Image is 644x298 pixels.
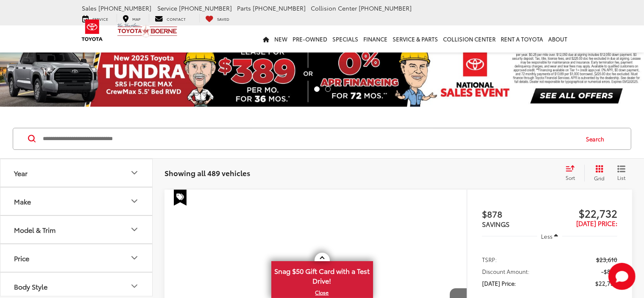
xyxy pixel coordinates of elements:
[14,226,56,234] div: Model & Trim
[14,169,28,177] div: Year
[584,165,611,182] button: Grid View
[129,253,139,263] div: Price
[482,207,550,220] span: $878
[0,159,153,187] button: YearYear
[0,216,153,243] button: Model & TrimModel & Trim
[541,232,552,240] span: Less
[179,4,232,12] span: [PHONE_NUMBER]
[482,255,497,264] span: TSRP:
[596,255,617,264] span: $23,610
[608,263,636,290] button: Toggle Chat Window
[117,14,147,22] a: Map
[546,25,570,52] a: About
[311,4,357,12] span: Collision Center
[617,174,626,181] span: List
[76,17,108,44] img: Toyota
[82,4,97,12] span: Sales
[576,218,617,228] span: [DATE] Price:
[217,16,230,22] span: Saved
[129,281,139,291] div: Body Style
[549,207,617,219] span: $22,732
[117,23,178,38] img: Vic Vaughan Toyota of Boerne
[174,190,187,206] span: Special
[390,25,441,52] a: Service & Parts: Opens in a new tab
[594,174,605,182] span: Grid
[499,25,546,52] a: Rent a Toyota
[578,128,616,149] button: Search
[199,14,236,22] a: My Saved Vehicles
[561,165,584,182] button: Select sort value
[149,14,192,22] a: Contact
[272,25,290,52] a: New
[261,25,272,52] a: Home
[99,4,152,12] span: [PHONE_NUMBER]
[595,279,617,287] span: $22,732
[608,263,636,290] svg: Start Chat
[129,224,139,235] div: Model & Trim
[14,197,31,205] div: Make
[76,14,115,22] a: Service
[482,267,530,276] span: Discount Amount:
[253,4,306,12] span: [PHONE_NUMBER]
[272,262,372,288] span: Snag $50 Gift Card with a Test Drive!
[158,4,178,12] span: Service
[164,168,250,178] span: Showing all 489 vehicles
[482,279,516,287] span: [DATE] Price:
[482,219,510,229] span: SAVINGS
[361,25,390,52] a: Finance
[14,254,29,262] div: Price
[129,196,139,206] div: Make
[42,129,578,149] input: Search by Make, Model, or Keyword
[0,188,153,215] button: MakeMake
[359,4,412,12] span: [PHONE_NUMBER]
[566,174,575,181] span: Sort
[537,229,563,244] button: Less
[441,25,499,52] a: Collision Center
[14,282,47,290] div: Body Style
[0,244,153,272] button: PricePrice
[330,25,361,52] a: Specials
[601,267,617,276] span: -$878
[290,25,330,52] a: Pre-Owned
[129,168,139,178] div: Year
[611,165,632,182] button: List View
[237,4,251,12] span: Parts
